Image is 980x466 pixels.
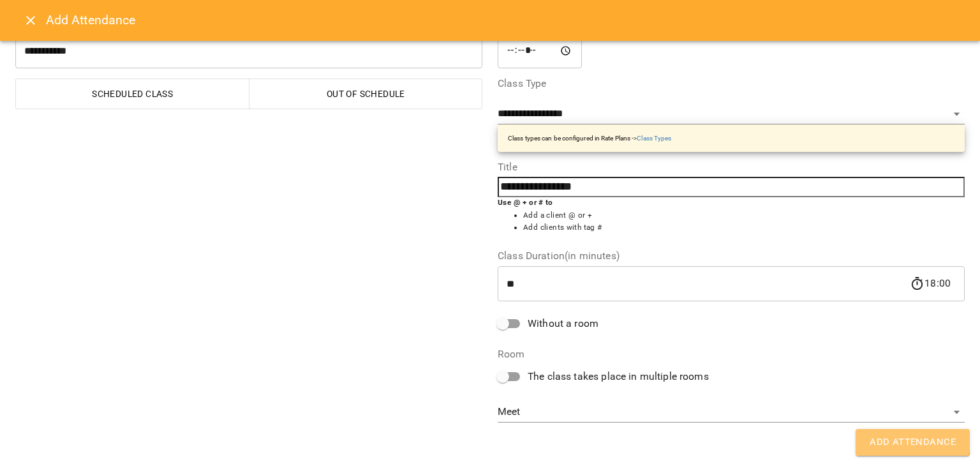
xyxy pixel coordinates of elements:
[870,434,956,451] span: Add Attendance
[523,222,965,234] li: Add clients with tag #
[856,429,970,456] button: Add Attendance
[498,162,965,172] label: Title
[528,369,709,384] span: The class takes place in multiple rooms
[249,79,483,109] button: Out of Schedule
[508,133,671,143] p: Class types can be configured in Rate Plans ->
[528,316,598,331] span: Without a room
[498,402,965,423] div: Meet
[637,135,671,142] a: Class Types
[498,251,965,261] label: Class Duration(in minutes)
[498,198,553,207] b: Use @ + or # to
[15,79,249,109] button: Scheduled class
[498,349,965,359] label: Room
[15,5,46,36] button: Close
[257,86,475,101] span: Out of Schedule
[24,86,242,101] span: Scheduled class
[46,10,965,30] h6: Add Attendance
[523,209,965,222] li: Add a client @ or +
[498,79,965,89] label: Class Type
